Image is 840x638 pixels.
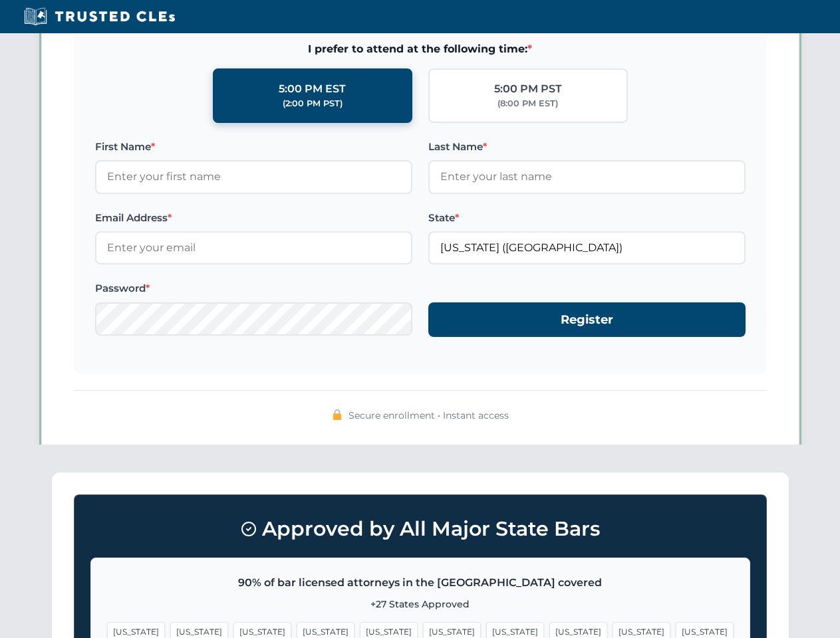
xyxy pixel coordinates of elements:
[428,160,746,193] input: Enter your last name
[283,97,343,110] div: (2:00 PM PST)
[497,97,558,110] div: (8:00 PM EST)
[332,409,343,420] img: 🔒
[428,139,746,155] label: Last Name
[20,7,179,27] img: Trusted CLEs
[349,408,509,423] span: Secure enrollment • Instant access
[95,210,412,226] label: Email Address
[95,41,746,58] span: I prefer to attend at the following time:
[95,139,412,155] label: First Name
[494,80,562,98] div: 5:00 PM PST
[90,511,750,547] h3: Approved by All Major State Bars
[428,231,746,265] input: Missouri (MO)
[107,574,734,591] p: 90% of bar licensed attorneys in the [GEOGRAPHIC_DATA] covered
[428,210,746,226] label: State
[279,80,346,98] div: 5:00 PM EST
[95,160,412,193] input: Enter your first name
[95,280,412,296] label: Password
[95,231,412,265] input: Enter your email
[107,597,734,611] p: +27 States Approved
[428,302,746,338] button: Register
